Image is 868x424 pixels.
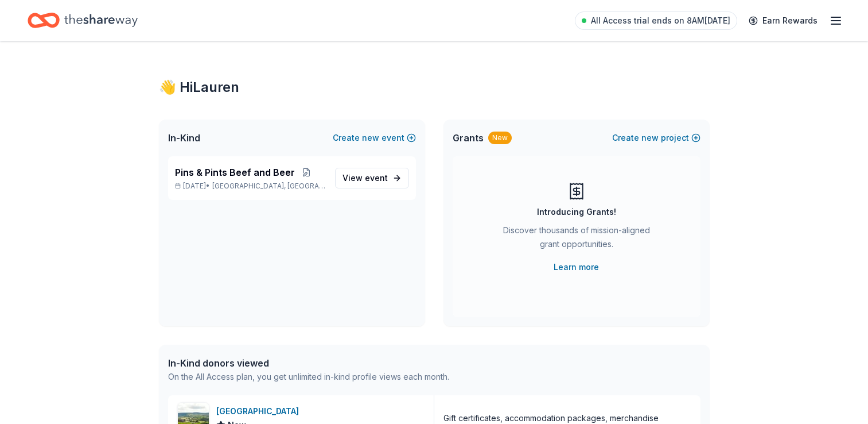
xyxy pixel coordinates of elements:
span: Grants [453,131,484,145]
a: All Access trial ends on 8AM[DATE] [575,11,737,30]
button: Createnewevent [333,131,416,145]
a: Home [28,7,138,34]
span: View [342,171,388,185]
p: [DATE] • [175,182,326,191]
span: All Access trial ends on 8AM[DATE] [591,14,730,28]
div: Discover thousands of mission-aligned grant opportunities. [499,223,655,256]
div: In-Kind donors viewed [168,356,449,370]
span: new [362,131,379,145]
button: Createnewproject [612,131,700,145]
div: [GEOGRAPHIC_DATA] [216,404,303,418]
span: [GEOGRAPHIC_DATA], [GEOGRAPHIC_DATA] [212,182,325,191]
div: 👋 Hi Lauren [159,78,710,97]
span: In-Kind [168,131,200,145]
a: View event [335,168,409,188]
div: New [488,132,512,144]
span: Pins & Pints Beef and Beer [175,165,295,179]
span: event [365,173,388,183]
a: Earn Rewards [742,10,824,31]
div: Introducing Grants! [537,205,616,219]
span: new [641,131,659,145]
div: On the All Access plan, you get unlimited in-kind profile views each month. [168,370,449,384]
a: Learn more [554,260,599,274]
